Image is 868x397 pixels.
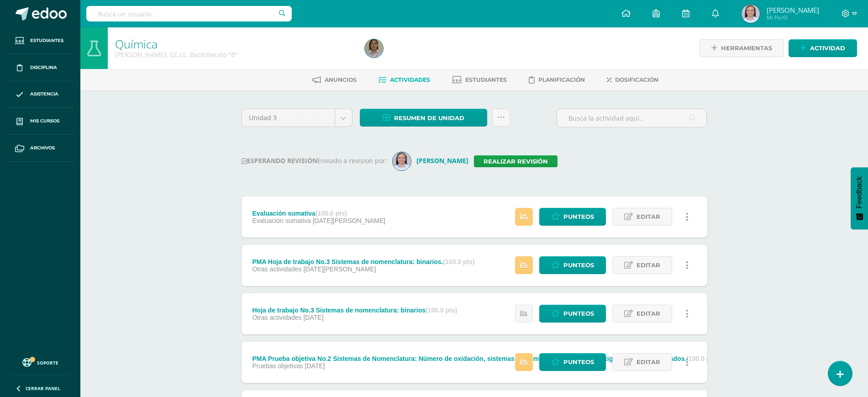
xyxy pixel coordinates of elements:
a: Asistencia [7,81,73,108]
span: Resumen de unidad [394,110,464,127]
a: Archivos [7,135,73,162]
strong: (100.0 pts) [443,258,474,265]
div: Evaluación sumativa [252,210,385,217]
a: Punteos [539,208,606,226]
span: Cerrar panel [26,385,60,392]
a: [PERSON_NAME] [393,156,474,165]
span: Editar [637,354,660,371]
span: Estudiantes [465,76,507,83]
strong: ESPERANDO REVISIÓN [242,156,317,165]
span: Unidad 3 [249,109,328,127]
a: Estudiantes [7,27,73,54]
strong: (100.0 pts) [316,210,347,217]
span: Archivos [30,144,55,152]
a: Punteos [539,256,606,274]
a: Dosificación [607,73,658,87]
span: [DATE][PERSON_NAME] [303,265,376,273]
a: Unidad 3 [242,109,352,127]
span: Dosificación [615,76,658,83]
a: Disciplina [7,54,73,81]
span: Editar [637,305,660,322]
img: 66e9969a22d07c97981884f22bc01d4b.png [393,152,411,170]
span: Pruebas objetivas [252,362,303,370]
img: 362840c0840221cfc42a5058b27e03ff.png [742,5,760,23]
span: [DATE][PERSON_NAME] [313,217,385,224]
span: Punteos [563,354,594,371]
span: Disciplina [30,64,57,71]
span: Planificación [538,76,585,83]
span: Punteos [563,305,594,322]
span: Soporte [37,360,58,366]
span: Mi Perfil [767,14,819,21]
span: Otras actividades [252,314,301,321]
a: Herramientas [700,39,784,57]
a: Estudiantes [452,73,507,87]
span: [PERSON_NAME] [767,5,819,15]
span: Estudiantes [30,37,63,44]
span: Editar [637,257,660,274]
span: [DATE] [305,362,325,370]
span: [DATE] [303,314,323,321]
strong: [PERSON_NAME] [416,156,468,165]
a: Anuncios [312,73,357,87]
div: Hoja de trabajo No.3 Sistemas de nomenclatura: binarios [252,307,457,314]
a: Actividades [379,73,430,87]
span: Punteos [563,257,594,274]
a: Punteos [539,353,606,371]
a: Planificación [529,73,585,87]
a: Realizar revisión [474,155,558,167]
a: Mis cursos [7,108,73,135]
a: Resumen de unidad [360,109,487,127]
span: Feedback [855,176,863,208]
span: Actividades [390,76,430,83]
span: Punteos [563,208,594,225]
div: PMA Prueba objetiva No.2 Sistemas de Nomenclatura: Número de oxidación, sistemas de nomenclatura,... [252,355,718,362]
span: Otras actividades [252,265,301,273]
span: Anuncios [325,76,357,83]
div: PMA Hoja de trabajo No.3 Sistemas de nomenclatura: binarios. [252,258,474,265]
a: Punteos [539,305,606,323]
span: Herramientas [721,40,772,57]
span: Actividad [810,40,845,57]
span: Evaluación sumativa [252,217,310,224]
span: Asistencia [30,90,58,98]
a: Actividad [789,39,857,57]
input: Busca un usuario... [86,6,292,21]
a: Química [115,36,158,52]
a: Soporte [11,356,69,368]
strong: (100.0 pts) [426,307,457,314]
span: Mis cursos [30,117,59,125]
button: Feedback - Mostrar encuesta [851,167,868,229]
div: Quinto Bach. CC.LL. Bachillerato 'B' [115,50,354,59]
span: Enviado a revision por: [317,156,387,165]
img: 1fe84388f205d12683a63f8449f7fc9c.png [365,39,383,58]
input: Busca la actividad aquí... [557,109,706,127]
h1: Química [115,37,354,50]
span: Editar [637,208,660,225]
